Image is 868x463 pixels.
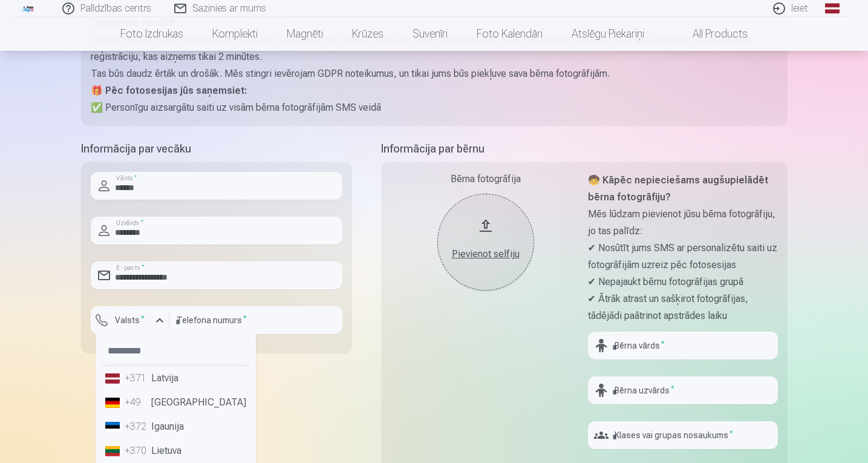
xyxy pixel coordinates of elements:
a: Krūzes [338,17,398,51]
strong: 🎁 Pēc fotosesijas jūs saņemsiet: [91,85,247,96]
strong: 🧒 Kāpēc nepieciešams augšupielādēt bērna fotogrāfiju? [588,174,768,203]
a: Komplekti [198,17,272,51]
li: Lietuva [100,439,251,463]
a: Foto kalendāri [462,17,557,51]
p: ✔ Ātrāk atrast un sašķirot fotogrāfijas, tādējādi paātrinot apstrādes laiku [588,291,778,324]
li: [GEOGRAPHIC_DATA] [100,390,251,415]
p: Mēs lūdzam pievienot jūsu bērna fotogrāfiju, jo tas palīdz: [588,206,778,240]
div: Bērna fotogrāfija [391,172,581,186]
img: /fa1 [22,5,35,12]
div: +371 [125,371,149,386]
a: Foto izdrukas [106,17,198,51]
li: Latvija [100,366,251,390]
div: Pievienot selfiju [449,247,522,261]
a: All products [659,17,762,51]
p: ✔ Nepajaukt bērnu fotogrāfijas grupā [588,274,778,291]
p: ✔ Nosūtīt jums SMS ar personalizētu saiti uz fotogrāfijām uzreiz pēc fotosesijas [588,240,778,274]
p: Tas būs daudz ērtāk un drošāk. Mēs stingri ievērojam GDPR noteikumus, un tikai jums būs piekļuve ... [91,65,778,82]
a: Suvenīri [398,17,462,51]
h5: Informācija par vecāku [81,140,352,157]
div: +370 [125,444,149,458]
p: ✅ Personīgu aizsargātu saiti uz visām bērna fotogrāfijām SMS veidā [91,99,778,116]
button: Pievienot selfiju [437,194,534,291]
label: Valsts [110,314,149,326]
div: +49 [125,395,149,410]
a: Atslēgu piekariņi [557,17,659,51]
li: Igaunija [100,415,251,439]
div: +372 [125,419,149,434]
h5: Informācija par bērnu [381,140,788,157]
button: Valsts* [91,306,169,334]
a: Magnēti [272,17,338,51]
